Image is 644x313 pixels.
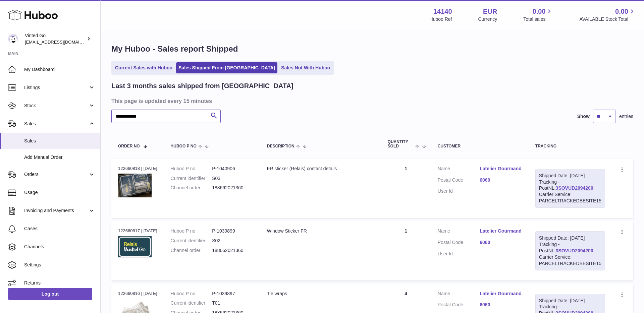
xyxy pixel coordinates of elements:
dd: P-1040906 [212,166,254,172]
span: 0.00 [615,7,628,16]
dt: Current identifier [171,300,212,306]
img: 141401745304495.jpeg [118,174,152,197]
span: entries [619,113,633,120]
span: My Dashboard [24,66,95,73]
div: Carrier Service: PARCELTRACKEDBESITE15 [539,191,601,204]
a: 0.00 AVAILABLE Stock Total [579,7,636,22]
span: Listings [24,84,88,91]
div: Customer [438,144,522,148]
dd: S03 [212,175,254,182]
span: Usage [24,189,95,196]
a: 0.00 Total sales [523,7,553,22]
div: Carrier Service: PARCELTRACKEDBESITE15 [539,254,601,267]
span: Quantity Sold [388,140,414,148]
dt: Postal Code [438,177,480,185]
td: 1 [381,159,431,218]
span: Description [267,144,294,148]
a: 6060 [480,177,522,183]
div: Window Sticker FR [267,228,374,234]
span: Invoicing and Payments [24,207,88,214]
dd: P-1039897 [212,291,254,297]
span: Add Manual Order [24,154,95,161]
strong: EUR [483,7,497,16]
span: [EMAIL_ADDRESS][DOMAIN_NAME] [25,39,99,45]
dd: P-1039899 [212,228,254,234]
a: Latelier Gourmand [480,228,522,234]
dd: S02 [212,238,254,244]
dt: Name [438,166,480,174]
dt: Huboo P no [171,291,212,297]
div: 122660816 | [DATE] [118,291,157,297]
a: 6060 [480,302,522,308]
img: 1743519742.png [118,236,152,257]
div: 122660818 | [DATE] [118,166,157,172]
dt: Current identifier [171,175,212,182]
strong: 14140 [433,7,452,16]
td: 1 [381,221,431,280]
a: 3SOVUD2094200 [556,248,593,253]
dt: Current identifier [171,238,212,244]
h1: My Huboo - Sales report Shipped [111,44,633,54]
span: Cases [24,226,95,232]
a: Current Sales with Huboo [113,62,175,73]
dt: Channel order [171,185,212,191]
dt: Huboo P no [171,228,212,234]
div: Shipped Date: [DATE] [539,235,601,241]
span: 0.00 [533,7,546,16]
div: Tracking - PostNL: [535,231,605,270]
a: Latelier Gourmand [480,291,522,297]
span: Sales [24,138,95,144]
span: Returns [24,280,95,286]
a: 6060 [480,239,522,246]
a: Latelier Gourmand [480,166,522,172]
a: Sales Not With Huboo [279,62,332,73]
div: Huboo Ref [430,16,452,22]
div: Tracking [535,144,605,148]
span: Huboo P no [171,144,197,148]
span: Order No [118,144,140,148]
img: giedre.bartusyte@vinted.com [8,34,18,44]
dt: Name [438,228,480,236]
span: Total sales [523,16,553,22]
h2: Last 3 months sales shipped from [GEOGRAPHIC_DATA] [111,81,293,90]
a: Sales Shipped From [GEOGRAPHIC_DATA] [176,62,277,73]
dd: 188662021360 [212,247,254,254]
a: Log out [8,288,92,300]
dt: Huboo P no [171,166,212,172]
dt: Channel order [171,247,212,254]
dd: T01 [212,300,254,306]
div: Tie wraps [267,291,374,297]
div: Currency [478,16,497,22]
a: 3SOVUD2094200 [556,185,593,191]
dt: Postal Code [438,239,480,247]
dd: 188662021360 [212,185,254,191]
span: Channels [24,244,95,250]
h3: This page is updated every 15 minutes [111,97,632,105]
dt: User Id [438,188,480,194]
div: FR sticker (Relais) contact details [267,166,374,172]
div: 122660817 | [DATE] [118,228,157,234]
div: Shipped Date: [DATE] [539,298,601,304]
div: Shipped Date: [DATE] [539,173,601,179]
dt: User Id [438,251,480,257]
div: Tracking - PostNL: [535,169,605,208]
span: Sales [24,121,88,127]
span: Stock [24,103,88,109]
div: Vinted Go [25,33,85,45]
span: Settings [24,262,95,268]
label: Show [577,113,590,120]
span: Orders [24,171,88,178]
dt: Name [438,291,480,299]
span: AVAILABLE Stock Total [579,16,636,22]
dt: Postal Code [438,302,480,310]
